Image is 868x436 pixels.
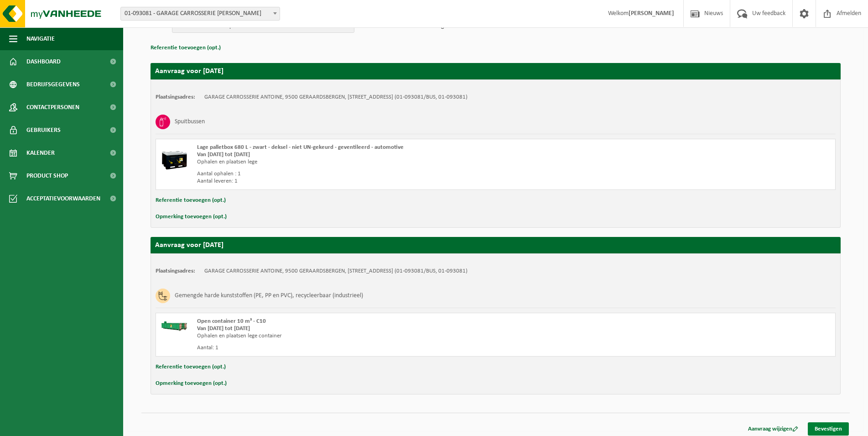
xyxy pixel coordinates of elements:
[197,318,266,324] span: Open container 10 m³ - C10
[156,194,226,206] button: Referentie toevoegen (opt.)
[26,50,61,73] span: Dashboard
[26,73,80,96] span: Bedrijfsgegevens
[204,94,468,101] td: GARAGE CARROSSERIE ANTOINE, 9500 GERAARDSBERGEN, [STREET_ADDRESS] (01-093081/BUS, 01-093081)
[197,170,532,178] div: Aantal ophalen : 1
[808,422,849,436] a: Bevestigen
[121,7,280,20] span: 01-093081 - GARAGE CARROSSERIE ANTOINE - GERAARDSBERGEN
[156,378,227,389] button: Opmerking toevoegen (opt.)
[629,10,674,17] strong: [PERSON_NAME]
[26,96,79,119] span: Contactpersonen
[26,27,55,50] span: Navigatie
[161,144,188,171] img: PB-LB-0680-HPE-BK-31.png
[156,94,195,100] strong: Plaatsingsadres:
[197,144,404,150] span: Lage palletbox 680 L - zwart - deksel - niet UN-gekeurd - geventileerd - automotive
[175,289,363,303] h3: Gemengde harde kunststoffen (PE, PP en PVC), recycleerbaar (industrieel)
[175,115,205,129] h3: Spuitbussen
[197,344,532,352] div: Aantal: 1
[197,332,532,340] div: Ophalen en plaatsen lege container
[741,422,805,436] a: Aanvraag wijzigen
[26,187,100,210] span: Acceptatievoorwaarden
[26,119,61,142] span: Gebruikers
[156,361,226,373] button: Referentie toevoegen (opt.)
[197,326,250,331] strong: Van [DATE] tot [DATE]
[156,268,195,274] strong: Plaatsingsadres:
[197,178,532,185] div: Aantal leveren: 1
[26,142,55,164] span: Kalender
[26,164,68,187] span: Product Shop
[155,242,223,249] strong: Aanvraag voor [DATE]
[120,7,280,21] span: 01-093081 - GARAGE CARROSSERIE ANTOINE - GERAARDSBERGEN
[204,268,468,275] td: GARAGE CARROSSERIE ANTOINE, 9500 GERAARDSBERGEN, [STREET_ADDRESS] (01-093081/BUS, 01-093081)
[155,68,223,75] strong: Aanvraag voor [DATE]
[197,152,250,158] strong: Van [DATE] tot [DATE]
[161,318,188,331] img: HK-XC-10-GN-00.png
[151,42,221,54] button: Referentie toevoegen (opt.)
[156,211,227,223] button: Opmerking toevoegen (opt.)
[197,158,532,166] div: Ophalen en plaatsen lege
